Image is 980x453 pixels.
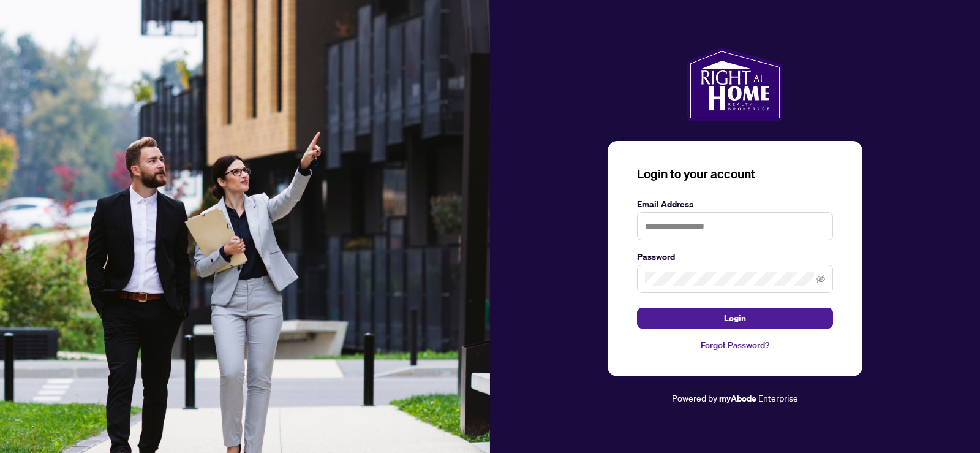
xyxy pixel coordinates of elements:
button: Login [637,308,833,329]
label: Email Address [637,197,833,211]
a: myAbode [719,392,756,405]
span: Powered by [672,392,717,403]
span: Login [724,308,746,328]
img: ma-logo [687,48,782,121]
span: Enterprise [758,392,798,403]
h3: Login to your account [637,166,833,183]
span: eye-invisible [816,275,825,283]
label: Password [637,250,833,264]
a: Forgot Password? [637,338,833,352]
